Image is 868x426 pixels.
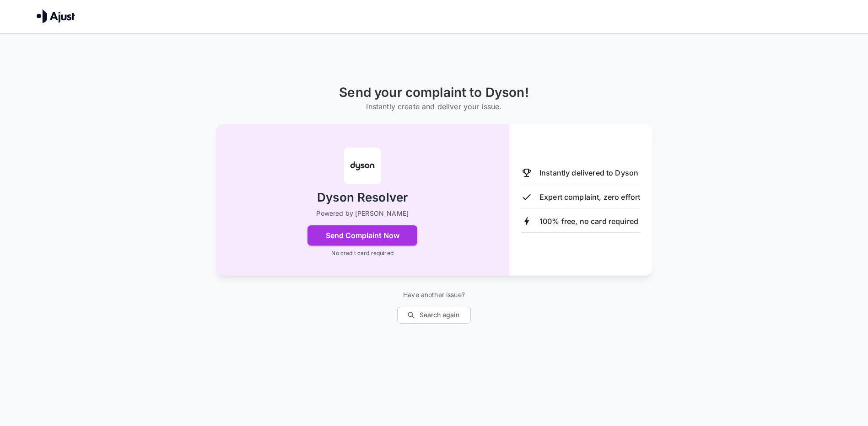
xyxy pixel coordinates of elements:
[539,216,638,227] p: 100% free, no card required
[344,148,381,184] img: Dyson
[339,100,528,113] h6: Instantly create and deliver your issue.
[37,9,75,23] img: Ajust
[307,225,417,245] button: Send Complaint Now
[539,167,638,178] p: Instantly delivered to Dyson
[539,192,640,202] p: Expert complaint, zero effort
[339,85,528,100] h1: Send your complaint to Dyson!
[331,249,393,257] p: No credit card required
[397,290,471,299] p: Have another issue?
[397,307,471,324] button: Search again
[317,190,408,206] h2: Dyson Resolver
[316,209,409,218] p: Powered by [PERSON_NAME]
